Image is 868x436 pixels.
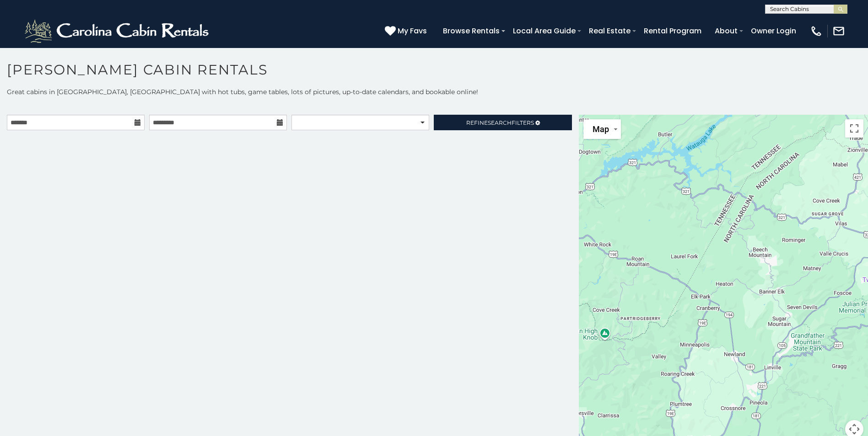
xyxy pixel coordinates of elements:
img: phone-regular-white.png [810,25,823,37]
button: Change map style [583,119,621,139]
a: RefineSearchFilters [434,115,571,130]
img: White-1-2.png [23,17,213,45]
span: Map [593,124,609,134]
a: Local Area Guide [508,23,580,39]
span: Search [488,119,512,126]
a: Real Estate [584,23,635,39]
span: Refine Filters [466,119,534,126]
a: Owner Login [746,23,801,39]
button: Toggle fullscreen view [845,119,863,138]
span: My Favs [398,25,427,37]
a: Browse Rentals [438,23,504,39]
a: Rental Program [639,23,706,39]
a: About [710,23,742,39]
img: mail-regular-white.png [832,25,845,37]
a: My Favs [385,25,429,37]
